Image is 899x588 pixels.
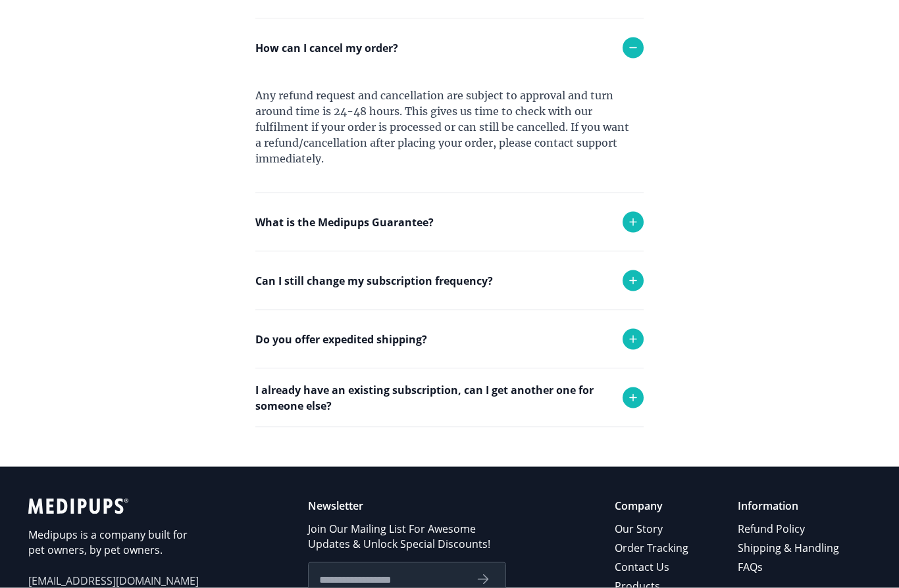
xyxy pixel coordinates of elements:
[738,499,841,514] p: Information
[255,273,493,289] p: Can I still change my subscription frequency?
[308,522,506,552] p: Join Our Mailing List For Awesome Updates & Unlock Special Discounts!
[255,331,427,347] p: Do you offer expedited shipping?
[738,558,841,577] a: FAQs
[255,251,644,335] div: If you received the wrong product or your product was damaged in transit, we will replace it with...
[308,499,506,514] p: Newsletter
[738,539,841,558] a: Shipping & Handling
[255,368,644,437] div: Yes we do! Please reach out to support and we will try to accommodate any request.
[255,40,398,56] p: How can I cancel my order?
[255,77,644,193] div: Any refund request and cancellation are subject to approval and turn around time is 24-48 hours. ...
[615,558,690,577] a: Contact Us
[255,18,644,71] div: Each order takes 1-2 business days to be delivered.
[738,520,841,539] a: Refund Policy
[255,214,434,230] p: What is the Medipups Guarantee?
[255,310,644,378] div: Yes you can. Simply reach out to support and we will adjust your monthly deliveries!
[255,427,644,495] div: Absolutely! Simply place the order and use the shipping address of the person who will receive th...
[28,527,199,558] p: Medipups is a company built for pet owners, by pet owners.
[615,520,690,539] a: Our Story
[615,539,690,558] a: Order Tracking
[255,382,609,414] p: I already have an existing subscription, can I get another one for someone else?
[615,499,690,514] p: Company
